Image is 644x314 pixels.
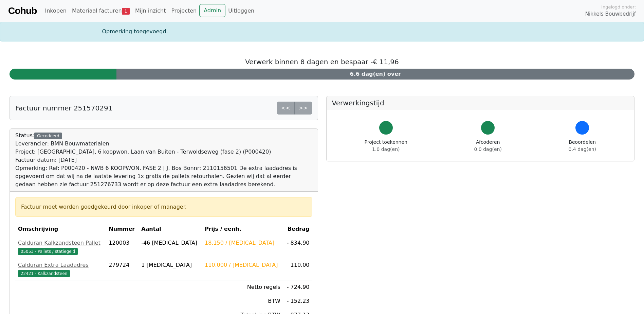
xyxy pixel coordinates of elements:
div: Project: [GEOGRAPHIC_DATA], 6 koopwon. Laan van Buiten - Terwoldseweg (fase 2) (P000420) [15,148,312,156]
a: Calduran Extra Laadadres22421 - Kalkzandsteen [18,261,103,277]
span: 22421 - Kalkzandsteen [18,270,70,277]
span: 0.4 dag(en) [569,146,596,152]
td: - 152.23 [283,294,312,308]
td: Netto regels [202,280,283,294]
td: 279724 [106,258,139,280]
div: Gecodeerd [34,133,62,139]
div: Status: [15,132,312,189]
span: 05053 - Pallets / statiegeld [18,248,78,255]
a: Inkopen [42,4,69,18]
div: Opmerking toegevoegd. [98,28,546,36]
div: Calduran Extra Laadadres [18,261,103,269]
a: Materiaal facturen1 [69,4,132,18]
a: Projecten [168,4,199,18]
div: 1 [MEDICAL_DATA] [141,261,199,269]
h5: Verwerkingstijd [332,99,629,107]
span: Ingelogd onder: [601,4,636,10]
span: 0.0 dag(en) [474,146,502,152]
th: Omschrijving [15,222,106,236]
a: Uitloggen [225,4,257,18]
h5: Verwerk binnen 8 dagen en bespaar -€ 11,96 [10,58,634,66]
th: Nummer [106,222,139,236]
div: Calduran Kalkzandsteen Pallet [18,239,103,247]
h5: Factuur nummer 251570291 [15,104,112,112]
th: Aantal [139,222,202,236]
div: Opmerking: Ref: P000420 - NWB 6 KOOPWON. FASE 2 | J. Bos Bonnr: 2110156501 De extra laadadres is ... [15,164,312,189]
div: Factuur datum: [DATE] [15,156,312,164]
div: -46 [MEDICAL_DATA] [141,239,199,247]
div: Factuur moet worden goedgekeurd door inkoper of manager. [21,203,307,211]
th: Bedrag [283,222,312,236]
div: Beoordelen [569,139,596,153]
th: Prijs / eenh. [202,222,283,236]
div: Afcoderen [474,139,502,153]
a: Admin [199,4,225,17]
div: Leverancier: BMN Bouwmaterialen [15,140,312,148]
td: BTW [202,294,283,308]
a: Cohub [8,3,37,19]
div: 18.150 / [MEDICAL_DATA] [205,239,280,247]
div: Project toekennen [365,139,407,153]
td: - 724.90 [283,280,312,294]
a: Calduran Kalkzandsteen Pallet05053 - Pallets / statiegeld [18,239,103,255]
span: Nikkels Bouwbedrijf [585,10,636,18]
td: - 834.90 [283,236,312,258]
div: 6.6 dag(en) over [116,69,634,80]
span: 1 [122,8,130,15]
div: 110.000 / [MEDICAL_DATA] [205,261,280,269]
td: 120003 [106,236,139,258]
a: Mijn inzicht [132,4,169,18]
span: 1.0 dag(en) [372,146,400,152]
td: 110.00 [283,258,312,280]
